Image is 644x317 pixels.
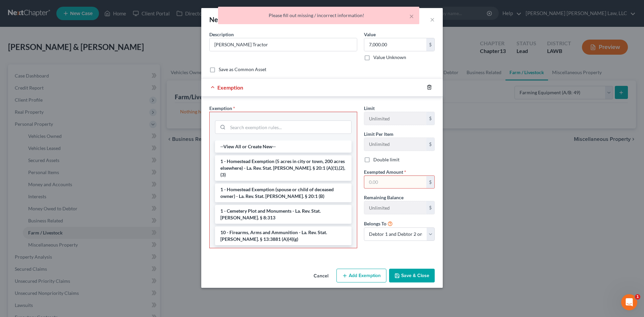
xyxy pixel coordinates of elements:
label: Double limit [373,156,399,163]
label: Value [364,31,376,38]
li: 1 - Homestead Exemption (5 acres in city or town, 200 acres elsewhere) - La. Rev. Stat. [PERSON_N... [215,155,352,181]
label: Save as Common Asset [219,66,266,73]
span: Exemption [209,105,232,111]
li: 10 - Firearms, Arms and Ammunition - La. Rev. Stat. [PERSON_NAME]. § 13:3881 (A)(4)(g) [215,226,352,245]
span: Belongs To [364,221,386,226]
span: 1 [635,294,640,300]
input: 0.00 [364,176,426,189]
span: Limit [364,105,375,111]
li: --View All or Create New-- [215,141,352,153]
li: 1 - Homestead Exemption (spouse or child of deceased owner) - La. Rev. Stat. [PERSON_NAME]. § 20:... [215,183,352,202]
button: Add Exemption [336,269,386,283]
div: $ [426,176,434,189]
div: $ [426,201,434,214]
div: $ [426,138,434,151]
input: -- [364,138,426,151]
button: × [409,12,414,20]
iframe: Intercom live chat [621,294,637,310]
button: Save & Close [389,269,435,283]
span: Exemption [217,84,243,91]
div: $ [426,38,434,51]
button: Cancel [308,269,334,283]
label: Remaining Balance [364,194,404,201]
input: -- [364,201,426,214]
label: Value Unknown [373,54,406,61]
span: Exempted Amount [364,169,403,175]
li: 1 - Cemetery Plot and Monuments - La. Rev. Stat. [PERSON_NAME]. § 8:313 [215,205,352,224]
input: Describe... [210,38,357,51]
div: Please fill out missing / incorrect information! [223,12,414,19]
span: Description [209,32,234,37]
input: Search exemption rules... [228,121,351,134]
label: Limit Per Item [364,130,393,138]
input: -- [364,112,426,125]
div: $ [426,112,434,125]
input: 0.00 [364,38,426,51]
